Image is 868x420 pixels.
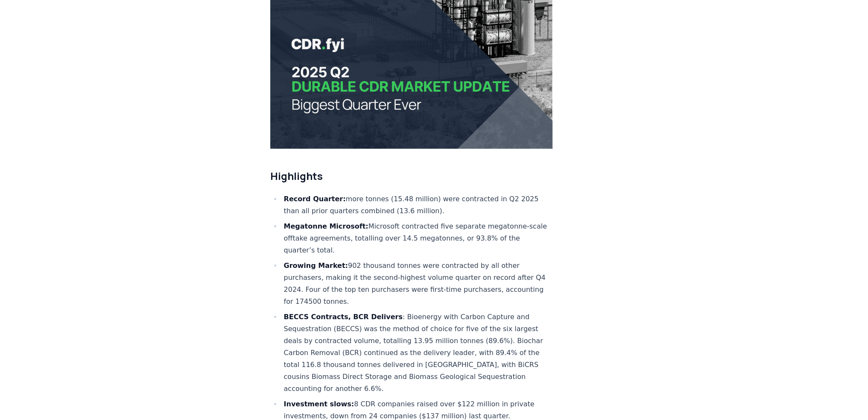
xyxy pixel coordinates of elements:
[270,169,553,183] h2: Highlights
[281,311,553,395] li: : Bioenergy with Carbon Capture and Sequestration (BECCS) was the method of choice for five of th...
[281,220,553,256] li: Microsoft contracted five separate megatonne-scale offtake agreements, totalling over 14.5 megato...
[284,195,346,203] strong: Record Quarter:
[284,222,368,230] strong: Megatonne Microsoft:
[284,261,348,270] strong: Growing Market:
[281,193,553,217] li: more tonnes (15.48 million) were contracted in Q2 2025 than all prior quarters combined (13.6 mil...
[284,400,354,408] strong: Investment slows:
[284,313,403,321] strong: BECCS Contracts, BCR Delivers
[281,260,553,308] li: 902 thousand tonnes were contracted by all other purchasers, making it the second-highest volume ...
